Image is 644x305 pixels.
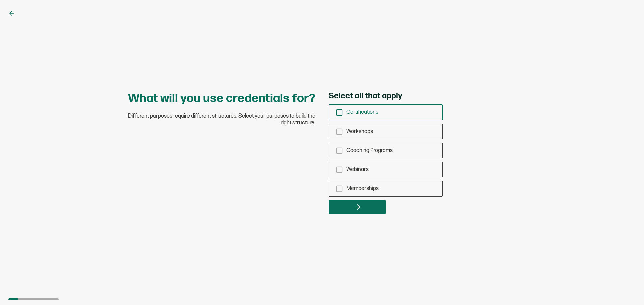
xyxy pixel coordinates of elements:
[346,166,369,173] span: Webinars
[346,147,393,154] span: Coaching Programs
[346,185,379,192] span: Memberships
[610,273,644,305] iframe: Chat Widget
[346,128,373,135] span: Workshops
[346,109,378,116] span: Certifications
[128,91,315,106] h1: What will you use credentials for?
[127,113,315,126] span: Different purposes require different structures. Select your purposes to build the right structure.
[329,104,443,197] div: checkbox-group
[329,91,402,101] span: Select all that apply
